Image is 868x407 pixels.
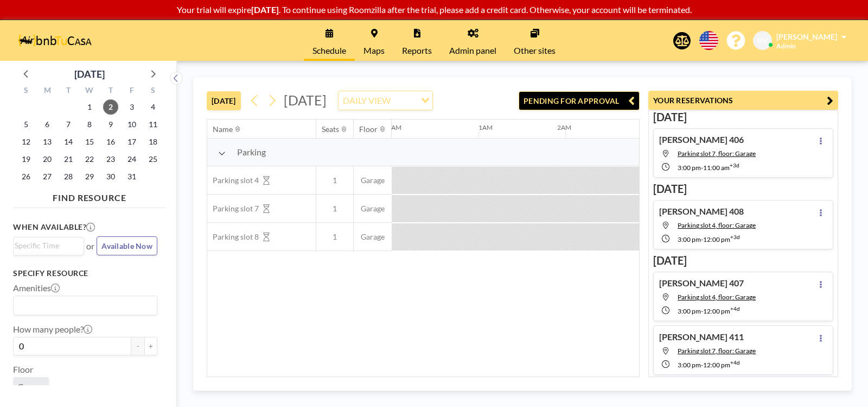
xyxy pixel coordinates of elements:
div: Search for option [14,296,157,315]
span: Schedule [312,46,346,55]
span: Parking slot 7 [207,204,259,214]
span: DAILY VIEW [341,93,393,108]
span: Friday, October 10, 2025 [124,117,139,132]
span: Admin panel [449,46,496,55]
span: Parking slot 7, floor: Garage [678,347,756,355]
div: T [100,84,121,98]
span: Parking slot 4 [207,176,259,185]
span: 1 [316,204,353,214]
input: Search for option [15,240,78,252]
span: 3:00 PM [678,235,701,243]
sup: +4d [730,359,740,366]
span: Thursday, October 2, 2025 [103,99,118,115]
span: Monday, October 20, 2025 [40,152,55,167]
span: 12:00 PM [703,307,730,315]
h4: FIND RESOURCE [13,188,166,203]
span: Saturday, October 18, 2025 [145,134,161,149]
span: Saturday, October 25, 2025 [145,152,161,167]
a: Admin panel [441,20,505,61]
span: Saturday, October 4, 2025 [145,99,161,115]
div: S [16,84,37,98]
div: T [58,84,79,98]
span: Wednesday, October 1, 2025 [82,99,97,115]
label: Amenities [13,283,60,293]
span: Tuesday, October 14, 2025 [61,134,76,149]
button: [DATE] [207,91,241,110]
span: Admin [776,42,796,50]
img: organization-logo [17,30,92,52]
span: Thursday, October 30, 2025 [103,169,118,184]
button: - [131,337,144,355]
span: 3:00 PM [678,307,701,315]
span: 12:00 PM [703,361,730,369]
h3: [DATE] [653,110,833,124]
span: Saturday, October 11, 2025 [145,117,161,132]
span: Friday, October 24, 2025 [124,152,139,167]
button: + [144,337,157,355]
span: RV [757,36,768,46]
input: Search for option [15,298,151,312]
a: Other sites [505,20,564,61]
span: Friday, October 3, 2025 [124,99,139,115]
span: Tuesday, October 7, 2025 [61,117,76,132]
div: S [142,84,163,98]
sup: +4d [730,305,740,312]
span: Maps [363,46,385,55]
label: Floor [13,364,33,375]
span: Tuesday, October 21, 2025 [61,152,76,167]
h3: [DATE] [653,182,833,196]
span: Parking [237,147,266,158]
span: 11:00 AM [703,164,730,172]
span: Sunday, October 19, 2025 [18,152,34,167]
span: Wednesday, October 29, 2025 [82,169,97,184]
span: Sunday, October 12, 2025 [18,134,34,149]
span: 3:00 PM [678,164,701,172]
div: Seats [322,124,339,134]
span: [DATE] [284,92,327,108]
span: Available Now [101,241,152,251]
span: Garage [17,381,44,392]
h3: [DATE] [653,254,833,267]
a: Reports [393,20,441,61]
h4: [PERSON_NAME] 411 [659,331,744,342]
div: F [121,84,142,98]
span: Wednesday, October 15, 2025 [82,134,97,149]
span: Sunday, October 26, 2025 [18,169,34,184]
div: Search for option [339,91,432,110]
span: Thursday, October 16, 2025 [103,134,118,149]
span: Monday, October 27, 2025 [40,169,55,184]
span: Thursday, October 9, 2025 [103,117,118,132]
span: - [701,164,703,172]
span: or [86,241,94,252]
span: 1 [316,232,353,242]
span: - [701,361,703,369]
span: Monday, October 6, 2025 [40,117,55,132]
h4: [PERSON_NAME] 408 [659,206,744,217]
span: Garage [354,204,392,214]
span: Sunday, October 5, 2025 [18,117,34,132]
span: 1 [316,176,353,185]
span: - [701,235,703,243]
span: Parking slot 4, floor: Garage [678,221,756,229]
span: 12:00 PM [703,235,730,243]
button: PENDING FOR APPROVAL [519,91,640,110]
span: Garage [354,232,392,242]
label: How many people? [13,324,92,335]
div: Floor [359,124,378,134]
button: Available Now [97,236,157,255]
b: [DATE] [251,4,279,15]
span: Thursday, October 23, 2025 [103,152,118,167]
span: Other sites [514,46,556,55]
div: Search for option [14,237,84,254]
span: - [701,307,703,315]
h4: [PERSON_NAME] 406 [659,134,744,145]
div: M [37,84,58,98]
button: YOUR RESERVATIONS [648,91,838,110]
span: Wednesday, October 22, 2025 [82,152,97,167]
div: Name [213,124,233,134]
span: 3:00 PM [678,361,701,369]
span: Friday, October 31, 2025 [124,169,139,184]
h4: [PERSON_NAME] 407 [659,278,744,289]
div: 12AM [384,123,401,132]
span: Parking slot 7, floor: Garage [678,149,756,158]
